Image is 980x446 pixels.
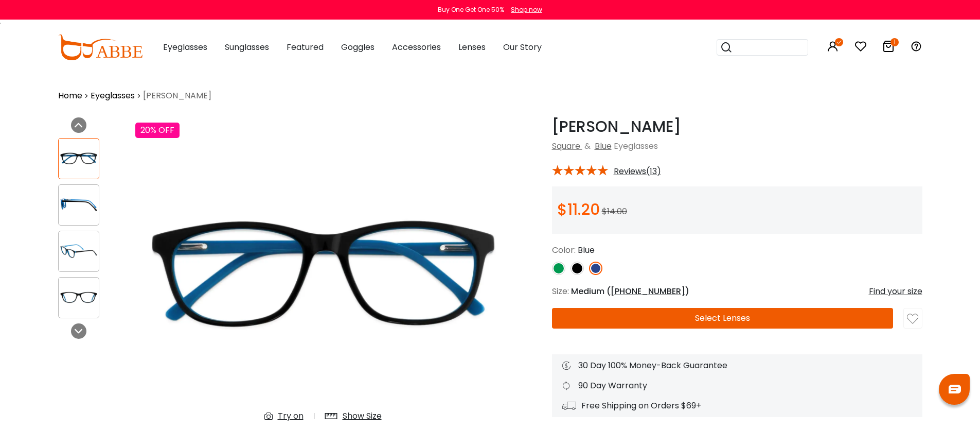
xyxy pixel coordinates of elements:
span: Reviews(13) [614,167,661,176]
img: Machovec Blue Acetate Eyeglasses , SpringHinges , UniversalBridgeFit Frames from ABBE Glasses [59,148,99,168]
img: Machovec Blue Acetate Eyeglasses , SpringHinges , UniversalBridgeFit Frames from ABBE Glasses [135,117,511,431]
span: $14.00 [602,205,627,217]
span: Goggles [341,41,375,53]
div: 20% OFF [135,123,180,138]
div: Shop now [511,5,542,14]
span: Eyeglasses [163,41,207,53]
a: Blue [595,140,612,152]
span: Color: [552,244,576,256]
div: Free Shipping on Orders $69+ [562,400,912,412]
button: Select Lenses [552,308,893,329]
h1: [PERSON_NAME] [552,117,922,136]
span: & [582,140,593,152]
a: 1 [882,42,895,54]
span: Featured [287,41,324,53]
div: Buy One Get One 50% [438,5,504,14]
span: $11.20 [557,198,600,220]
a: Home [58,90,82,102]
div: 90 Day Warranty [562,380,912,392]
div: Show Size [343,410,382,422]
div: Try on [278,410,304,422]
span: Blue [578,244,595,256]
a: Square [552,140,580,152]
span: Size: [552,285,569,297]
img: Machovec Blue Acetate Eyeglasses , SpringHinges , UniversalBridgeFit Frames from ABBE Glasses [59,287,99,307]
span: Sunglasses [225,41,269,53]
span: [PERSON_NAME] [143,90,211,102]
span: Eyeglasses [614,140,658,152]
span: Our Story [503,41,542,53]
img: abbeglasses.com [58,35,142,60]
img: Machovec Blue Acetate Eyeglasses , SpringHinges , UniversalBridgeFit Frames from ABBE Glasses [59,195,99,215]
img: like [907,313,918,324]
div: Find your size [869,285,922,298]
span: Lenses [458,41,486,53]
span: Accessories [392,41,441,53]
i: 1 [890,38,899,46]
span: [PHONE_NUMBER] [611,285,685,297]
div: 30 Day 100% Money-Back Guarantee [562,359,912,372]
a: Shop now [506,5,542,14]
img: chat [949,385,961,393]
img: Machovec Blue Acetate Eyeglasses , SpringHinges , UniversalBridgeFit Frames from ABBE Glasses [59,241,99,261]
span: Medium ( ) [571,285,689,297]
a: Eyeglasses [91,90,135,102]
